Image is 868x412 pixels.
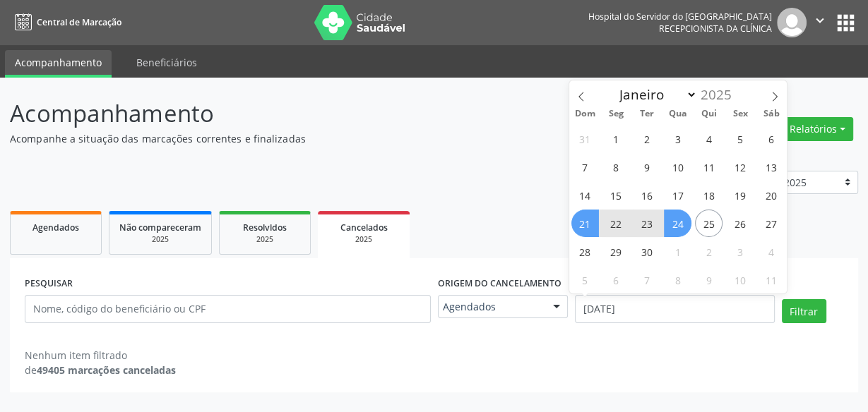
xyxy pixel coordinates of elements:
strong: 49405 marcações canceladas [37,363,176,377]
input: Nome, código do beneficiário ou CPF [25,295,431,323]
span: Setembro 28, 2025 [571,238,599,265]
div: 2025 [119,234,201,245]
span: Agendados [443,300,540,314]
span: Agendados [32,222,79,234]
span: Setembro 1, 2025 [602,125,630,152]
a: Central de Marcação [10,11,121,34]
span: Outubro 11, 2025 [757,266,785,293]
span: Outubro 2, 2025 [695,238,723,265]
span: Ter [631,109,662,119]
span: Setembro 21, 2025 [571,210,599,237]
p: Acompanhamento [10,96,604,131]
i:  [812,13,828,28]
span: Setembro 12, 2025 [726,153,754,181]
div: de [25,363,176,377]
span: Setembro 8, 2025 [602,153,630,181]
input: Selecione um intervalo [575,295,774,323]
span: Setembro 25, 2025 [695,210,723,237]
span: Setembro 16, 2025 [634,181,661,209]
button: Filtrar [782,299,826,323]
span: Agosto 31, 2025 [571,125,599,152]
div: 2025 [230,234,300,245]
span: Recepcionista da clínica [659,23,772,35]
span: Setembro 11, 2025 [695,153,723,181]
span: Setembro 18, 2025 [695,181,723,209]
span: Setembro 29, 2025 [602,238,630,265]
span: Setembro 9, 2025 [634,153,661,181]
span: Setembro 2, 2025 [634,125,661,152]
span: Sáb [756,109,787,119]
a: Acompanhamento [5,50,112,78]
button: apps [833,11,858,35]
span: Outubro 8, 2025 [664,266,691,293]
span: Outubro 6, 2025 [602,266,630,293]
label: Origem do cancelamento [438,273,561,295]
span: Setembro 6, 2025 [757,125,785,152]
span: Setembro 30, 2025 [634,238,661,265]
span: Setembro 27, 2025 [757,210,785,237]
label: PESQUISAR [25,273,73,295]
span: Outubro 10, 2025 [726,266,754,293]
span: Outubro 9, 2025 [695,266,723,293]
img: img [777,8,807,37]
span: Setembro 26, 2025 [726,210,754,237]
span: Qua [662,109,694,119]
span: Seg [600,109,631,119]
span: Setembro 3, 2025 [664,125,691,152]
span: Setembro 24, 2025 [664,210,691,237]
span: Outubro 1, 2025 [664,238,691,265]
span: Setembro 13, 2025 [757,153,785,181]
span: Outubro 4, 2025 [757,238,785,265]
span: Setembro 15, 2025 [602,181,630,209]
span: Setembro 10, 2025 [664,153,691,181]
div: 2025 [328,234,400,245]
span: Setembro 23, 2025 [634,210,661,237]
p: Acompanhe a situação das marcações correntes e finalizadas [10,131,604,146]
span: Setembro 22, 2025 [602,210,630,237]
span: Outubro 7, 2025 [634,266,661,293]
select: Month [612,85,697,104]
span: Setembro 7, 2025 [571,153,599,181]
span: Setembro 19, 2025 [726,181,754,209]
button: Relatórios [781,117,853,141]
span: Outubro 3, 2025 [726,238,754,265]
span: Central de Marcação [37,16,121,28]
span: Setembro 5, 2025 [726,125,754,152]
a: Beneficiários [126,50,207,75]
span: Setembro 17, 2025 [664,181,691,209]
span: Sex [725,109,756,119]
div: Hospital do Servidor do [GEOGRAPHIC_DATA] [588,11,772,23]
span: Setembro 20, 2025 [757,181,785,209]
span: Resolvidos [243,222,287,234]
span: Cancelados [340,222,388,234]
span: Não compareceram [119,222,201,234]
span: Dom [569,109,600,119]
button:  [807,8,833,37]
span: Outubro 5, 2025 [571,266,599,293]
span: Setembro 14, 2025 [571,181,599,209]
span: Qui [694,109,725,119]
div: Nenhum item filtrado [25,348,176,363]
span: Setembro 4, 2025 [695,125,723,152]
